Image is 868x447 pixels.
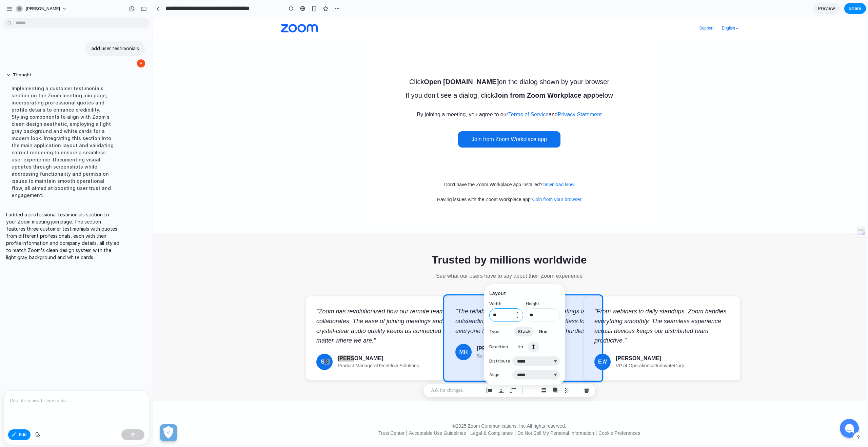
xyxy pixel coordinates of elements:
div: Implementing a customer testimonials section on the Zoom meeting join page, incorporating profess... [6,81,119,203]
p: See what our users have to say about their Zoom experience [153,256,560,262]
a: Download Now [390,164,421,170]
label: Type [489,329,510,335]
a: Join from your browser [380,179,429,185]
span: Grid [539,328,548,335]
button: Stack [514,326,535,337]
button: Decrement [514,315,520,320]
span: Share [849,5,862,12]
div: " Zoom has revolutionized how our remote team collaborates. The ease of joining meetings and crys... [163,289,299,328]
a: Preview [813,3,840,14]
div: [PERSON_NAME] [324,328,393,334]
span: Stack [518,328,531,335]
div: Product Manager at TechFlow Solutions [185,346,266,351]
label: Direction [489,344,510,350]
span: All rights reserved. [374,406,413,411]
a: Acceptable Use Guidelines [254,413,315,419]
a: Terms of Service [355,94,396,100]
div: SC [163,336,180,353]
span: [PERSON_NAME] [25,5,60,12]
label: Align [489,372,510,378]
h3: Don’t have the Zoom Workplace app installed? [228,163,485,171]
a: Legal & Compliance [315,413,362,419]
button: [PERSON_NAME] [13,3,71,14]
button: Increment [514,310,520,315]
button: Edit [8,429,31,440]
span: Preview [818,5,835,12]
span: Edit [19,431,27,438]
h2: Trusted by millions worldwide [153,236,560,249]
button: Share [844,3,866,14]
a: Privacy Statement [405,94,449,100]
div: " From webinars to daily standups, Zoom handles everything smoothly. The seamless experience acro... [441,289,577,328]
p: ©2025 Zoom Communications, Inc. [223,405,489,412]
b: Join from Zoom Workplace app [341,74,442,82]
div: [PERSON_NAME] [463,338,531,344]
div: [PERSON_NAME] [185,338,266,344]
h3: Layout [489,290,560,297]
a: Support [547,8,561,13]
span: Having issues with the Zoom Workplace app? [284,179,429,185]
label: Width [489,301,523,307]
h1: Click on the dialog shown by your browser If you don’t see a dialog, click below [253,54,460,89]
a: Trust Center [223,413,254,419]
div: MR [302,327,319,343]
label: Height [526,301,560,307]
div: Cookies Settings [7,407,24,424]
p: add user testimonials [91,45,139,52]
div: " The reliability of Zoom for our client meetings is outstanding. One-click join makes it effortl... [302,289,438,318]
a: English [569,8,586,13]
button: Grid [535,326,552,337]
p: I added a professional testimonials section to your Zoom meeting join page. The section features ... [6,211,119,261]
span: ↔ [518,344,524,350]
span: ↕ [532,344,535,350]
button: ↔ [514,342,528,352]
div: EW [441,336,458,353]
div: Join from Zoom Workplace app [305,114,408,130]
button: ↕ [528,342,539,352]
h2: By joining a meeting, you agree to our and [264,92,449,103]
b: Open [DOMAIN_NAME] [271,61,346,68]
div: VP of Operations at InnovateCorp [463,346,531,351]
div: Sales Director at Global Dynamics [324,336,393,341]
a: Do Not Sell My Personal Information [362,413,443,419]
label: Distribute [489,358,510,364]
a: Cookie Preferences [443,413,489,419]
